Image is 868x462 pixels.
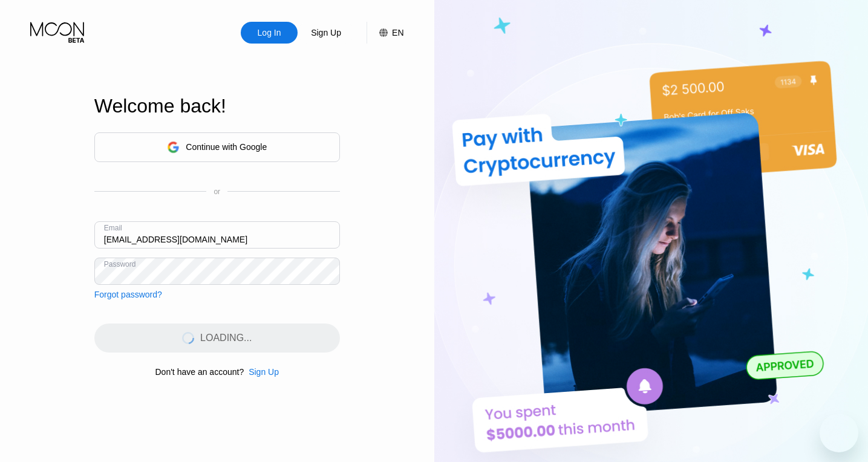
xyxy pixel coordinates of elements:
[256,27,282,39] div: Log In
[244,367,279,377] div: Sign Up
[94,290,162,299] div: Forgot password?
[298,22,354,44] div: Sign Up
[104,260,136,268] div: Password
[310,27,342,39] div: Sign Up
[392,28,403,37] div: EN
[186,142,267,152] div: Continue with Google
[155,367,244,377] div: Don't have an account?
[367,22,403,44] div: EN
[94,132,340,162] div: Continue with Google
[820,414,858,452] iframe: Button to launch messaging window
[249,367,279,377] div: Sign Up
[241,22,298,44] div: Log In
[214,187,220,196] div: or
[104,224,122,232] div: Email
[94,95,340,117] div: Welcome back!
